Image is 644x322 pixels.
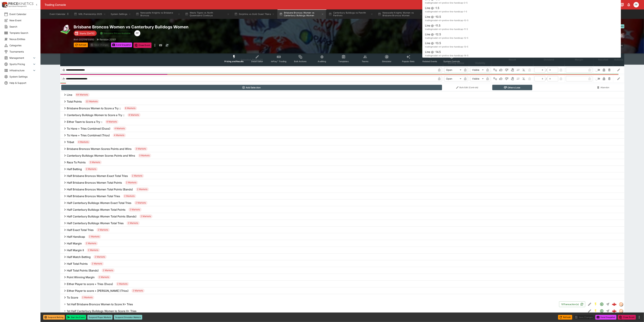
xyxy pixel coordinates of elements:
[470,67,485,73] div: Visible
[425,37,468,39] span: tradingmodel-nrl-prelive-line-handicap-12-5
[67,120,103,124] h6: Either Team to Score a Try ::
[612,309,617,313] img: logo-cerberus--red.svg
[618,315,636,320] button: Close Event
[77,140,90,144] span: 4 Markets
[67,154,135,157] h6: Canterbury Bulldogs Women Scores Points and Wins
[559,301,585,307] button: 10Transaction(s)
[593,308,599,314] button: SGM Enabled
[425,33,441,36] span: Line @ -12.5
[105,120,118,123] span: 8 Markets
[67,208,126,212] h6: Half Canterbury Bulldogs Women Total Points
[128,208,142,211] span: 2 Markets
[9,50,36,53] span: Tournaments
[546,68,547,72] div: /
[232,9,277,19] button: Dolphins vs Gold Coast Titans
[67,107,121,110] h6: Brisbane Broncos Women to Score a Try ::
[114,315,142,320] button: Suspend Simulator Markets
[619,309,623,313] img: tradingmodel
[605,301,611,307] button: Straight
[546,77,547,81] div: /
[224,60,244,63] span: Pricing and Results
[85,167,98,171] span: 2 Markets
[425,24,441,27] span: Line @ -11.5
[80,32,95,35] p: Starts [DATE]
[402,60,415,63] span: Popular Bets
[67,262,88,266] h6: Half Total Points
[9,19,36,22] span: New Event
[61,85,442,90] button: Add Selection
[81,296,94,299] span: 2 Markets
[558,315,572,320] button: Refresh
[134,201,147,205] span: 2 Markets
[88,235,101,238] span: 2 Markets
[67,296,78,299] h6: To Score
[498,76,504,81] button: Win
[9,81,36,85] span: Help & Support
[60,301,559,308] button: 1st Half Brisbane Broncos Women to Score X+ Tries
[67,228,94,232] h6: Half Exact Total Tries
[67,167,82,171] h6: Half Betting
[133,43,152,48] button: Close Event
[423,60,437,63] span: Related Events
[619,2,625,8] button: Documentation
[67,201,132,205] h6: Half Canterbury Bulldogs Women Exact Total Tries
[612,302,617,307] div: 4ad719a1-454e-45bf-bf26-36e7e32ea22e
[67,242,82,245] h6: Half Margin
[425,19,469,22] span: tradingmodel-nrl-prelive-line-handicap-10-5
[362,60,368,63] span: Teams
[515,67,521,73] button: Push
[338,60,349,63] span: Templates
[85,100,99,103] span: 22 Markets
[587,301,593,307] button: Edit Detail
[626,2,632,8] button: Notifications
[75,93,90,96] span: 64 Markets
[600,309,604,313] svg: Open
[9,44,36,47] span: Categories
[67,100,82,103] h6: Total Points
[444,76,463,81] div: Open
[100,38,116,41] p: Revision 20101
[48,9,71,19] button: Event Calendar
[521,76,527,81] button: Eliminated In Play
[67,282,113,286] h6: Either Player to score + Tries (Duos)
[605,308,611,314] button: Straight
[131,289,145,292] span: 2 Markets
[9,12,36,16] span: Event Calendar
[8,2,33,5] img: PriceKinetics
[492,67,498,73] button: Not Set
[127,221,140,225] span: 2 Markets
[67,140,74,144] h6: Tribet
[67,134,110,137] h6: To Have + Tries Combined (Trios)
[492,85,532,90] button: Others Lose
[127,113,141,117] span: 8 Markets
[98,30,133,36] button: Simulator Prices Available
[102,269,115,272] span: 2 Markets
[67,235,85,239] h6: Half Handicap
[443,60,460,63] span: System Controls
[74,43,88,47] button: Refresh
[425,2,468,4] span: tradingmodel-nrl-prelive-line-handicap-0-5
[425,28,468,30] span: tradingmodel-nrl-prelive-line-handicap-11-5
[9,69,32,72] span: Infrastructure
[425,41,441,45] span: Line @ -13.5
[277,9,326,19] button: Brisbane Broncos Women vs Canterbury Bulldogs Women
[67,174,128,178] h6: Half Brisbane Broncos Women Exact Total Tries
[611,308,618,314] a: e3a26c6e-cd50-463f-b6a6-d5b130ea89ab
[67,215,137,218] h6: Half Canterbury Bulldogs Women Total Points (Bands)
[45,3,554,7] div: Trading Console
[637,315,641,319] button: more
[619,302,623,306] img: tradingmodel
[504,67,509,73] button: Lose
[504,76,509,81] button: Lose
[134,147,148,151] span: 3 Markets
[136,188,149,191] span: 2 Markets
[67,249,84,252] h6: Half Margin II
[425,45,468,48] span: tradingmodel-nrl-prelive-line-handicap-13-5
[594,85,612,90] button: Abandon
[425,54,469,57] span: tradingmodel-nrl-prelive-line-handicap-14-5
[111,43,132,47] button: Send Snapshot
[87,315,113,320] button: Suspend Player Markets
[9,75,36,78] span: System Settings
[43,315,65,320] button: Suspend Betting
